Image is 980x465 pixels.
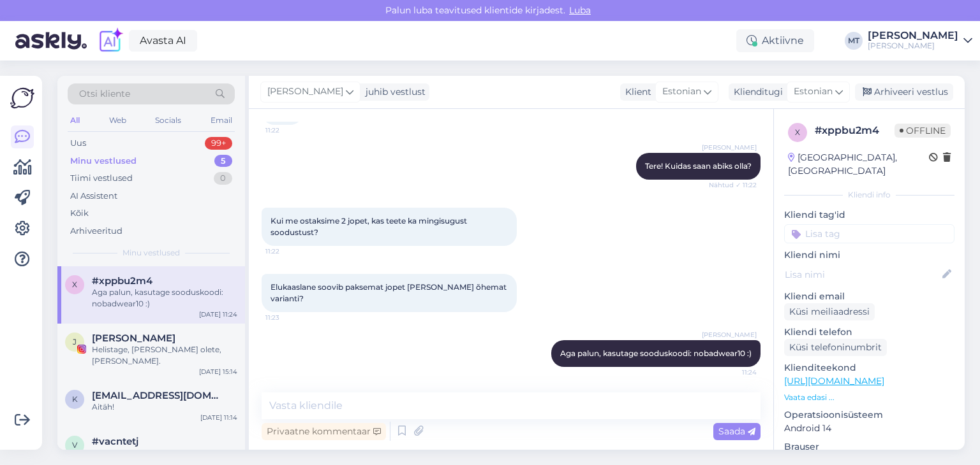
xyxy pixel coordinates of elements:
div: Web [107,112,129,129]
span: Minu vestlused [122,247,180,259]
div: Klienditugi [729,85,783,99]
div: Klient [620,85,651,99]
span: Otsi kliente [79,87,130,101]
span: J [73,337,77,347]
span: [PERSON_NAME] [702,330,757,340]
p: Brauser [784,440,954,454]
span: Aga palun, kasutage sooduskoodi: nobadwear10 :) [560,348,752,358]
span: #xppbu2m4 [92,275,152,287]
p: Operatsioonisüsteem [784,408,954,422]
img: Askly Logo [10,86,34,110]
div: Socials [152,112,184,129]
a: [URL][DOMAIN_NAME] [784,375,884,387]
span: 11:22 [265,247,313,256]
div: Uus [70,137,86,150]
div: 5 [214,155,232,168]
div: Aktiivne [736,29,814,52]
div: Küsi telefoninumbrit [784,339,887,356]
span: Offline [895,124,951,138]
div: Kliendi info [784,189,954,201]
span: Elukaaslane soovib paksemat jopet [PERSON_NAME] õhemat varianti? [271,282,509,303]
div: MT [845,32,863,50]
div: Aga palun, kasutage sooduskoodi: nobadwear10 :) [92,287,237,310]
div: juhib vestlust [360,85,426,99]
input: Lisa tag [784,224,954,243]
div: Minu vestlused [70,155,137,168]
div: Arhiveeritud [70,225,122,238]
span: Saada [718,426,755,437]
p: Kliendi nimi [784,248,954,262]
span: [PERSON_NAME] [267,85,343,99]
span: [PERSON_NAME] [702,143,757,152]
div: [GEOGRAPHIC_DATA], [GEOGRAPHIC_DATA] [788,151,929,178]
span: v [72,440,77,450]
p: Kliendi telefon [784,325,954,339]
div: [DATE] 11:24 [199,310,237,319]
div: Helistage, [PERSON_NAME] olete, [PERSON_NAME]. [92,344,237,367]
div: Tiimi vestlused [70,172,133,185]
div: [PERSON_NAME] [868,41,958,51]
a: [PERSON_NAME][PERSON_NAME] [868,31,972,51]
div: 99+ [205,137,232,150]
img: explore-ai [97,27,124,54]
span: 11:22 [265,125,313,135]
span: Estonian [662,85,701,99]
span: Estonian [794,85,833,99]
span: 11:23 [265,313,313,322]
span: x [72,280,77,289]
div: Head päeva! [92,447,237,459]
p: Kliendi tag'id [784,208,954,222]
div: AI Assistent [70,190,117,203]
span: kaarelpogga@hotmail.com [92,390,225,401]
div: [PERSON_NAME] [868,31,958,41]
div: Aitäh! [92,401,237,413]
span: x [795,127,800,137]
span: Joona Kalamägi [92,333,175,344]
span: Luba [565,4,595,16]
span: Nähtud ✓ 11:22 [709,180,757,190]
div: 0 [214,172,232,185]
a: Avasta AI [129,30,197,52]
p: Kliendi email [784,290,954,303]
span: #vacntetj [92,436,138,447]
p: Android 14 [784,422,954,435]
div: Email [208,112,235,129]
span: 11:24 [709,368,757,377]
span: Tere! Kuidas saan abiks olla? [645,161,752,171]
p: Klienditeekond [784,361,954,375]
div: Privaatne kommentaar [262,423,386,440]
span: Kui me ostaksime 2 jopet, kas teete ka mingisugust soodustust? [271,216,469,237]
div: Arhiveeri vestlus [855,83,953,101]
input: Lisa nimi [785,268,940,282]
div: [DATE] 15:14 [199,367,237,376]
div: # xppbu2m4 [815,123,895,138]
div: Kõik [70,207,89,220]
div: [DATE] 11:14 [200,413,237,422]
span: k [72,394,78,404]
p: Vaata edasi ... [784,392,954,403]
div: Küsi meiliaadressi [784,303,875,320]
div: All [68,112,82,129]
